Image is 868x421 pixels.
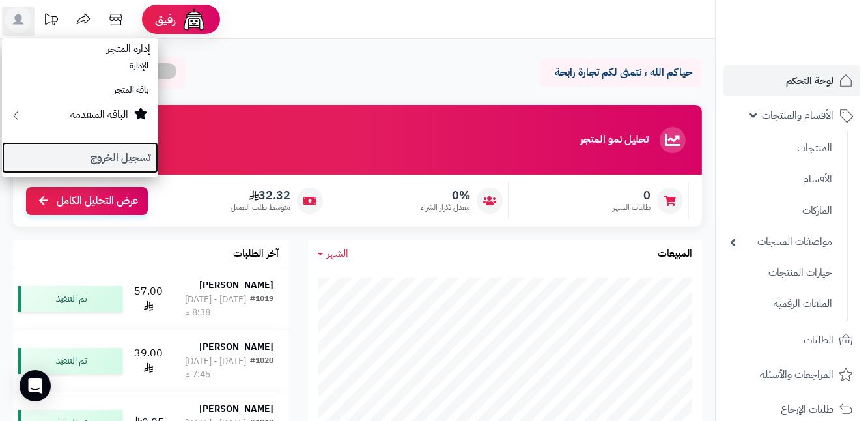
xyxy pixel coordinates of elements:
[26,187,148,215] a: عرض التحليل الكامل
[781,400,833,418] span: طلبات الإرجاع
[18,286,122,312] div: تم التنفيذ
[18,348,122,374] div: تم التنفيذ
[723,325,860,356] a: الطلبات
[327,246,348,261] span: الشهر
[2,81,158,100] li: باقة المتجر
[723,134,839,162] a: المنتجات
[231,188,290,203] span: 32.32
[779,33,856,60] img: logo-2.png
[2,57,158,76] li: الإدارة
[762,106,833,124] span: الأقسام والمنتجات
[155,12,176,27] span: رفيق
[20,370,51,401] div: Open Intercom Messenger
[99,33,158,65] span: إدارة المتجر
[233,248,279,260] h3: آخر الطلبات
[723,290,839,318] a: الملفات الرقمية
[57,194,138,209] span: عرض التحليل الكامل
[185,355,251,381] div: [DATE] - [DATE] 7:45 م
[250,293,273,319] div: #1019
[723,166,839,194] a: الأقسام
[250,355,273,381] div: #1020
[613,202,651,213] span: طلبات الشهر
[760,366,833,384] span: المراجعات والأسئلة
[128,330,170,392] td: 39.00
[723,359,860,390] a: المراجعات والأسئلة
[658,248,692,260] h3: المبيعات
[723,197,839,225] a: الماركات
[723,259,839,287] a: خيارات المنتجات
[70,107,128,123] small: الباقة المتقدمة
[35,7,67,36] a: تحديثات المنصة
[199,402,273,416] strong: [PERSON_NAME]
[2,142,158,173] a: تسجيل الخروج
[723,228,839,256] a: مواصفات المنتجات
[2,100,158,136] a: الباقة المتقدمة
[421,202,470,213] span: معدل تكرار الشراء
[231,202,290,213] span: متوسط طلب العميل
[723,65,860,96] a: لوحة التحكم
[185,293,251,319] div: [DATE] - [DATE] 8:38 م
[128,269,170,330] td: 57.00
[199,340,273,354] strong: [PERSON_NAME]
[181,7,207,33] img: ai-face.png
[549,65,692,80] p: حياكم الله ، نتمنى لكم تجارة رابحة
[613,188,651,203] span: 0
[318,246,348,261] a: الشهر
[786,72,833,90] span: لوحة التحكم
[580,134,649,146] h3: تحليل نمو المتجر
[804,331,833,349] span: الطلبات
[421,188,470,203] span: 0%
[199,278,273,292] strong: [PERSON_NAME]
